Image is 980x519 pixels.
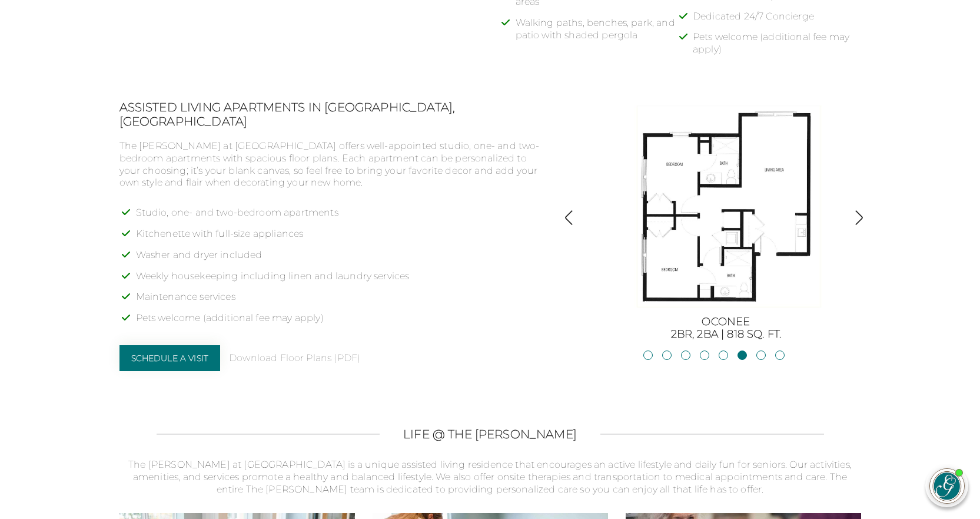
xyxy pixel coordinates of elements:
p: The [PERSON_NAME] at [GEOGRAPHIC_DATA] is a unique assisted living residence that encourages an a... [119,459,861,495]
li: Pets welcome (additional fee may apply) [136,312,544,333]
img: avatar [930,469,964,503]
li: Walking paths, benches, park, and patio with shaded pergola [516,17,684,51]
button: Show next [851,210,867,228]
img: Show previous [561,210,577,226]
li: Kitchenette with full-size appliances [136,228,544,249]
a: Download Floor Plans (PDF) [229,352,360,365]
h3: Oconee 2BR, 2BA | 818 sq. ft. [593,316,858,341]
button: Show previous [561,210,577,228]
h2: LIFE @ THE [PERSON_NAME] [403,427,577,441]
li: Maintenance services [136,291,544,312]
img: Glen_AL-Oconee-818-sf.jpg [620,100,832,312]
li: Studio, one- and two-bedroom apartments [136,207,544,228]
li: Weekly housekeeping including linen and laundry services [136,270,544,292]
p: The [PERSON_NAME] at [GEOGRAPHIC_DATA] offers well-appointed studio, one- and two-bedroom apartme... [119,140,544,189]
li: Dedicated 24/7 Concierge [693,11,861,32]
li: Washer and dryer included [136,249,544,270]
img: Show next [851,210,867,226]
h2: Assisted Living Apartments in [GEOGRAPHIC_DATA], [GEOGRAPHIC_DATA] [119,100,544,128]
a: Schedule a Visit [119,345,221,371]
li: Pets welcome (additional fee may apply) [693,31,861,65]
